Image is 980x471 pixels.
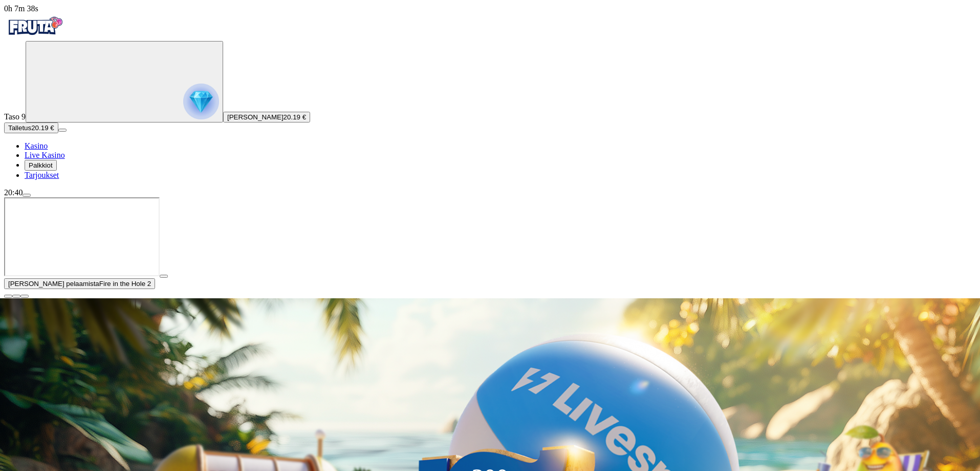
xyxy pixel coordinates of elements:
[4,112,26,121] span: Taso 9
[25,141,48,150] a: diamond iconKasino
[29,161,53,169] span: Palkkiot
[4,197,160,276] iframe: Fire in the Hole 2
[25,141,48,150] span: Kasino
[4,4,38,13] span: user session time
[25,160,57,171] button: reward iconPalkkiot
[26,41,223,122] button: reward progress
[8,280,99,288] span: [PERSON_NAME] pelaamista
[25,171,59,179] a: gift-inverted iconTarjoukset
[4,122,58,133] button: Talletusplus icon20.19 €
[99,280,151,288] span: Fire in the Hole 2
[25,171,59,179] span: Tarjoukset
[31,124,54,132] span: 20.19 €
[284,113,306,121] span: 20.19 €
[20,295,29,298] button: fullscreen icon
[25,151,65,159] a: poker-chip iconLive Kasino
[23,194,31,197] button: menu
[227,113,284,121] span: [PERSON_NAME]
[12,295,20,298] button: chevron-down icon
[4,13,976,180] nav: Primary
[160,275,168,278] button: play icon
[223,112,310,122] button: [PERSON_NAME]20.19 €
[8,124,31,132] span: Talletus
[4,278,155,289] button: [PERSON_NAME] pelaamistaFire in the Hole 2
[183,84,219,119] img: reward progress
[4,188,23,197] span: 20:40
[58,129,67,132] button: menu
[25,151,65,159] span: Live Kasino
[4,32,66,40] a: Fruta
[4,13,66,39] img: Fruta
[4,295,12,298] button: close icon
